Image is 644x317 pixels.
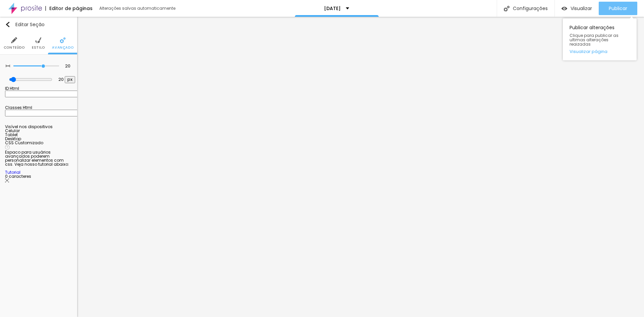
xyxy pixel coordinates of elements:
p: [DATE] [324,6,341,11]
img: Icone [6,64,10,68]
div: CSS Customizado [5,141,72,145]
iframe: Editor [77,17,644,317]
img: Icone [35,37,41,43]
div: Espaco para usuários avançados poderem personalizar elementos com css. Veja nosso tutorial abaixo: [5,150,72,174]
span: Avançado [52,46,73,49]
div: Classes Html [5,106,72,110]
span: Celular [5,128,20,134]
span: Desktop [5,136,21,142]
span: Estilo [32,46,45,49]
a: Visualizar página [570,49,630,54]
div: Editor de páginas [45,6,93,11]
div: 0 caracteres [5,174,72,183]
span: Clique para publicar as ultimas alterações reaizadas [570,33,630,47]
div: Publicar alterações [563,18,637,60]
div: Alterações salvas automaticamente [99,6,176,10]
img: Icone [5,178,9,182]
div: Editar Seção [5,22,45,27]
img: Icone [504,6,509,11]
div: ID Html [5,87,72,91]
span: Visualizar [571,6,592,11]
a: Tutorial [5,169,20,175]
span: Conteúdo [4,46,25,49]
span: Publicar [609,6,627,11]
img: Icone [11,37,17,43]
button: px [65,76,75,83]
img: Icone [5,145,10,150]
span: Tablet [5,132,18,138]
button: Publicar [599,2,637,15]
img: Icone [60,37,66,43]
button: Visualizar [555,2,599,15]
div: Visível nos dispositivos [5,125,72,129]
img: view-1.svg [561,6,567,11]
img: Icone [5,22,10,27]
